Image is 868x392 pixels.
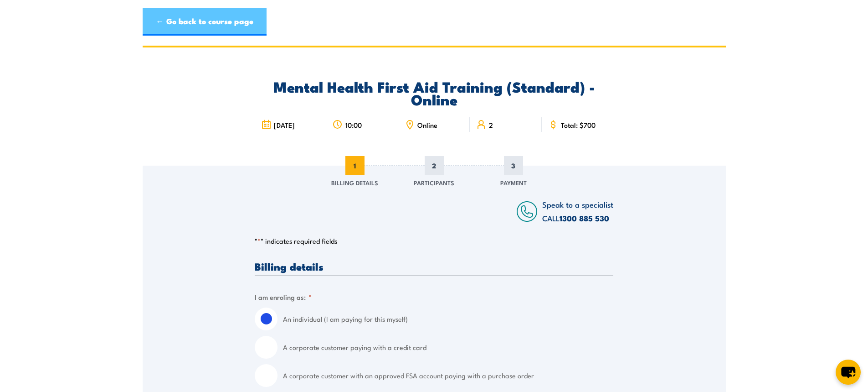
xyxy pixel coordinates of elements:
[414,178,454,187] span: Participants
[255,80,613,105] h2: Mental Health First Aid Training (Standard) - Online
[425,156,444,175] span: 2
[542,199,613,224] span: Speak to a specialist CALL
[283,336,613,359] label: A corporate customer paying with a credit card
[417,121,437,129] span: Online
[255,236,613,246] p: " " indicates required fields
[836,360,861,385] button: chat-button
[283,308,613,330] label: An individual (I am paying for this myself)
[255,292,312,302] legend: I am enroling as:
[500,178,527,187] span: Payment
[345,156,365,175] span: 1
[274,121,295,129] span: [DATE]
[489,121,493,129] span: 2
[504,156,523,175] span: 3
[255,261,613,272] h3: Billing details
[560,212,609,224] a: 1300 885 530
[561,121,596,129] span: Total: $700
[345,121,362,129] span: 10:00
[331,178,378,187] span: Billing Details
[283,364,613,387] label: A corporate customer with an approved FSA account paying with a purchase order
[143,8,267,36] a: ← Go back to course page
